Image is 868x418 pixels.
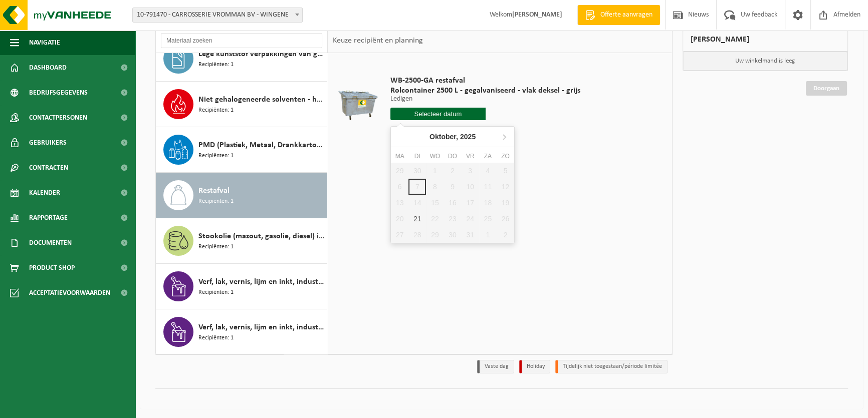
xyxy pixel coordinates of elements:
div: Keuze recipiënt en planning [328,28,428,53]
button: Stookolie (mazout, gasolie, diesel) in 200lt-vat Recipiënten: 1 [156,218,327,264]
span: Product Shop [29,255,75,280]
div: [PERSON_NAME] [683,28,848,52]
span: Dashboard [29,55,67,80]
span: Verf, lak, vernis, lijm en inkt, industrieel in 200lt-vat [198,276,324,288]
span: 10-791470 - CARROSSERIE VROMMAN BV - WINGENE [133,8,302,22]
span: Gebruikers [29,130,67,155]
span: Recipiënten: 1 [198,288,234,297]
span: Rapportage [29,205,68,230]
div: vr [462,151,479,161]
button: Verf, lak, vernis, lijm en inkt, industrieel in 200lt-vat Recipiënten: 1 [156,264,327,309]
input: Materiaal zoeken [161,33,322,48]
button: Restafval Recipiënten: 1 [156,173,327,218]
li: Tijdelijk niet toegestaan/période limitée [555,360,668,373]
span: Restafval [198,185,230,197]
div: di [408,151,426,161]
span: 10-791470 - CARROSSERIE VROMMAN BV - WINGENE [132,8,303,23]
div: do [444,151,461,161]
span: Offerte aanvragen [598,10,655,20]
span: Navigatie [29,30,60,55]
div: ma [391,151,408,161]
div: wo [426,151,444,161]
span: Recipiënten: 1 [198,242,234,252]
span: WB-2500-GA restafval [390,76,580,86]
a: Offerte aanvragen [577,5,660,25]
span: Niet gehalogeneerde solventen - hoogcalorisch in 200lt-vat [198,94,324,106]
span: Acceptatievoorwaarden [29,280,110,305]
span: Recipiënten: 1 [198,60,234,70]
span: Recipiënten: 1 [198,333,234,343]
button: Verf, lak, vernis, lijm en inkt, industrieel in kleinverpakking Recipiënten: 1 [156,309,327,354]
li: Holiday [519,360,550,373]
a: Doorgaan [806,81,847,96]
span: Recipiënten: 1 [198,106,234,115]
span: Kalender [29,180,60,205]
p: Uw winkelmand is leeg [683,52,848,71]
span: Rolcontainer 2500 L - gegalvaniseerd - vlak deksel - grijs [390,86,580,96]
span: Verf, lak, vernis, lijm en inkt, industrieel in kleinverpakking [198,321,324,333]
span: Bedrijfsgegevens [29,80,88,105]
span: Recipiënten: 1 [198,197,234,206]
span: Contactpersonen [29,105,87,130]
span: Contracten [29,155,68,180]
div: za [479,151,497,161]
i: 2025 [460,133,476,140]
div: Oktober, [425,129,480,145]
input: Selecteer datum [390,108,486,120]
p: Ledigen [390,96,580,103]
strong: [PERSON_NAME] [512,11,562,19]
button: Niet gehalogeneerde solventen - hoogcalorisch in 200lt-vat Recipiënten: 1 [156,82,327,127]
span: Stookolie (mazout, gasolie, diesel) in 200lt-vat [198,230,324,242]
span: Documenten [29,230,72,255]
li: Vaste dag [477,360,514,373]
button: PMD (Plastiek, Metaal, Drankkartons) (bedrijven) Recipiënten: 1 [156,127,327,173]
div: zo [497,151,514,161]
span: Lege kunststof verpakkingen van gevaarlijke stoffen [198,48,324,60]
span: Recipiënten: 1 [198,151,234,161]
button: Lege kunststof verpakkingen van gevaarlijke stoffen Recipiënten: 1 [156,36,327,82]
div: 21 [408,211,426,227]
span: PMD (Plastiek, Metaal, Drankkartons) (bedrijven) [198,139,324,151]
